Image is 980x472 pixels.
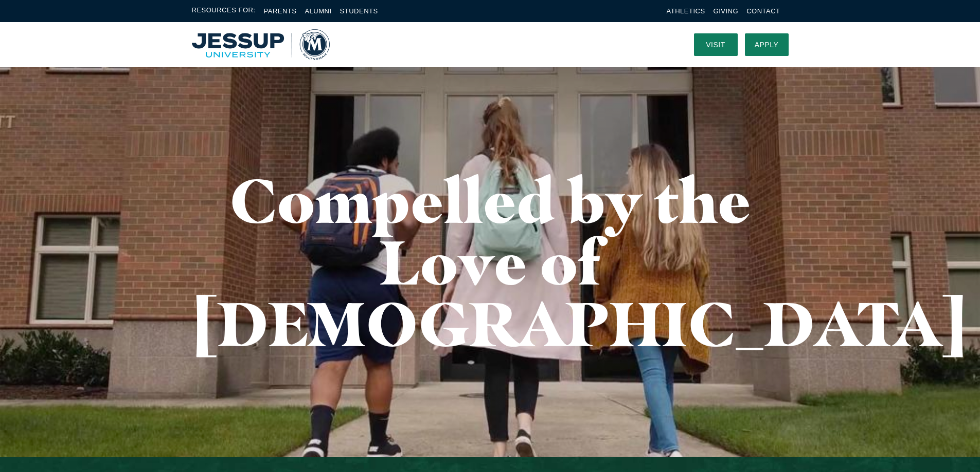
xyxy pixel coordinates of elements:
[746,7,780,15] a: Contact
[694,33,738,56] a: Visit
[714,7,739,15] a: Giving
[745,33,789,56] a: Apply
[264,7,297,15] a: Parents
[340,7,378,15] a: Students
[192,29,330,60] img: Multnomah University Logo
[192,5,256,17] span: Resources For:
[192,169,789,354] h1: Compelled by the Love of [DEMOGRAPHIC_DATA]
[305,7,331,15] a: Alumni
[192,29,330,60] a: Home
[667,7,705,15] a: Athletics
